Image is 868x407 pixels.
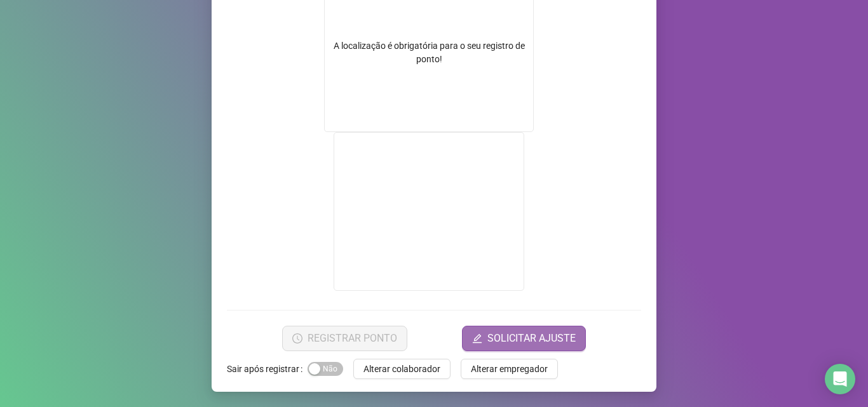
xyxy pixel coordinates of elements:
div: Open Intercom Messenger [825,364,855,394]
div: A localização é obrigatória para o seu registro de ponto! [325,39,533,66]
button: REGISTRAR PONTO [282,326,407,351]
span: Alterar empregador [471,362,548,376]
span: Alterar colaborador [363,362,440,376]
label: Sair após registrar [227,359,308,379]
span: edit [472,333,482,344]
span: SOLICITAR AJUSTE [487,331,576,346]
button: Alterar colaborador [353,359,451,379]
button: editSOLICITAR AJUSTE [462,326,586,351]
button: Alterar empregador [461,359,558,379]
